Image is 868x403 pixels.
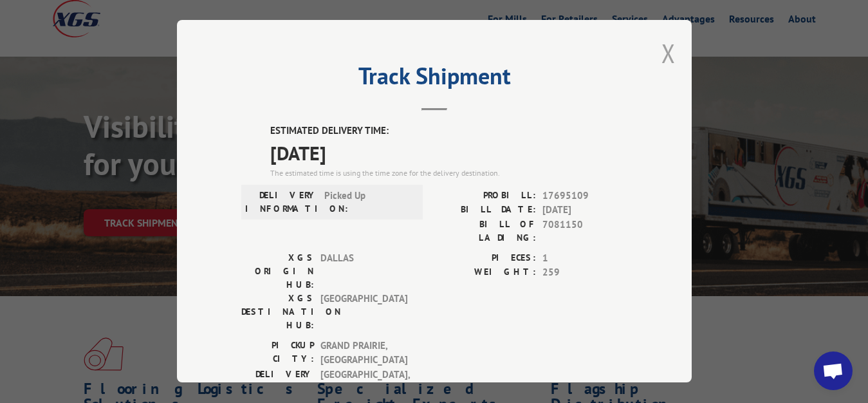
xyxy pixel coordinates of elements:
[661,36,676,70] button: Close modal
[814,351,853,390] div: Open chat
[270,138,627,167] span: [DATE]
[434,218,536,245] label: BILL OF LADING:
[434,189,536,203] label: PROBILL:
[542,265,627,280] span: 259
[542,203,627,218] span: [DATE]
[320,292,407,332] span: [GEOGRAPHIC_DATA]
[320,339,407,368] span: GRAND PRAIRIE , [GEOGRAPHIC_DATA]
[542,189,627,203] span: 17695109
[434,203,536,218] label: BILL DATE:
[542,218,627,245] span: 7081150
[241,292,314,332] label: XGS DESTINATION HUB:
[241,251,314,292] label: XGS ORIGIN HUB:
[320,251,407,292] span: DALLAS
[270,124,627,138] label: ESTIMATED DELIVERY TIME:
[241,339,314,368] label: PICKUP CITY:
[324,189,411,216] span: Picked Up
[320,368,407,397] span: [GEOGRAPHIC_DATA] , [GEOGRAPHIC_DATA]
[241,67,627,91] h2: Track Shipment
[542,251,627,266] span: 1
[245,189,318,216] label: DELIVERY INFORMATION:
[270,167,627,179] div: The estimated time is using the time zone for the delivery destination.
[434,265,536,280] label: WEIGHT:
[241,368,314,397] label: DELIVERY CITY:
[434,251,536,266] label: PIECES:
